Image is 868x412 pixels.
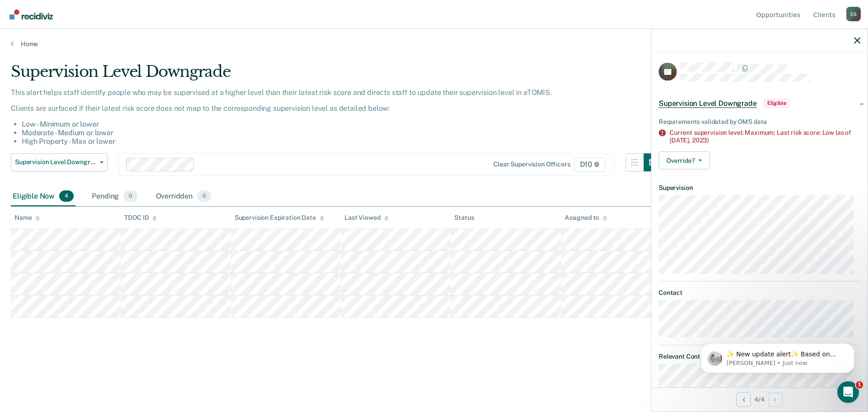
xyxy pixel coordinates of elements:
[736,392,751,407] button: Previous Opportunity
[659,289,860,297] dt: Contact
[235,214,324,222] div: Supervision Expiration Date
[659,151,710,169] button: Override?
[670,129,860,144] div: Current supervision level: Maximum; Last risk score: Low (as of [DATE],
[9,9,53,19] img: Recidiviz
[11,62,662,88] div: Supervision Level Downgrade
[15,158,96,166] span: Supervision Level Downgrade
[692,137,709,144] span: 2023)
[197,190,211,202] span: 0
[659,99,757,108] span: Supervision Level Downgrade
[11,40,857,48] a: Home
[856,381,863,388] span: 1
[11,104,662,113] p: Clients are surfaced if their latest risk score does not map to the corresponding supervision lev...
[59,190,74,202] span: 4
[39,26,156,204] span: ✨ New update alert✨ Based on your feedback, we've made a few updates we wanted to share. 1. We ha...
[22,120,662,128] li: Low - Minimum or lower
[493,161,570,168] div: Clear supervision officers
[846,7,861,21] button: Profile dropdown button
[574,157,605,172] span: D10
[14,214,40,222] div: Name
[154,187,213,207] div: Overridden
[768,392,783,407] button: Next Opportunity
[123,190,137,202] span: 0
[659,352,860,360] dt: Relevant Contact Codes
[39,35,156,43] p: Message from Kim, sent Just now
[454,214,474,222] div: Status
[565,214,607,222] div: Assigned to
[687,324,868,388] iframe: Intercom notifications message
[659,118,860,125] div: Requirements validated by OMS data
[344,214,388,222] div: Last Viewed
[124,214,157,222] div: TDOC ID
[764,99,790,108] span: Eligible
[837,381,859,403] iframe: Intercom live chat
[651,387,868,411] div: 4 / 4
[22,128,662,137] li: Moderate - Medium or lower
[659,184,860,191] dt: Supervision
[22,137,662,146] li: High Property - Max or lower
[11,187,75,207] div: Eligible Now
[846,7,861,21] div: C S
[11,88,662,97] p: This alert helps staff identify people who may be supervised at a higher level than their latest ...
[651,89,868,118] div: Supervision Level DowngradeEligible
[90,187,139,207] div: Pending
